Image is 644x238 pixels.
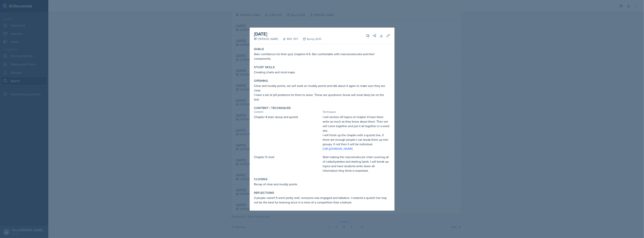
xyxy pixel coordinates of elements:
[254,79,268,83] label: Opening
[254,93,390,102] p: I have a set of pH problems for them to solve. These are questions I know will most likely be on ...
[323,115,390,133] p: I will section off topics of chapter 4 have them write as much as they know about them. Then we w...
[254,110,321,114] div: Content
[254,47,264,51] label: Goals
[254,155,321,159] p: Chapter 5 chart
[254,191,274,195] label: Reflections
[254,70,390,74] p: Creating charts and mind maps.
[254,31,322,37] h2: [DATE]
[254,83,390,93] p: Clear and muddy points, we will work on muddy points and talk about it again to make sure they ar...
[323,155,390,173] p: Start making the macromolecule chart covering all of carbohydrates and starting lipids. I will br...
[278,37,298,41] div: BIOL 1107
[298,37,322,41] div: Spring 2025
[323,147,353,151] a: [URL][DOMAIN_NAME]
[254,65,275,69] label: Study Skills
[254,195,390,205] p: 3 people came!! It went pretty well, everyone was engaged and talkative. I realized a quizlet liv...
[254,115,321,119] p: Chapter 4 brain dump and quizlet
[254,37,278,41] div: [PERSON_NAME]
[254,52,390,61] p: Gain confidence for their quiz chapters 4-5. Get comfortable with macromolecules and their compon...
[323,133,390,146] p: I will finish up the chapter with a quizlet live, if there are enough people I can break them up ...
[254,182,390,186] p: Recap of clear and muddy points
[254,106,291,110] label: Content / Techniques
[254,177,268,181] label: Closing
[323,110,390,114] div: Techniques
